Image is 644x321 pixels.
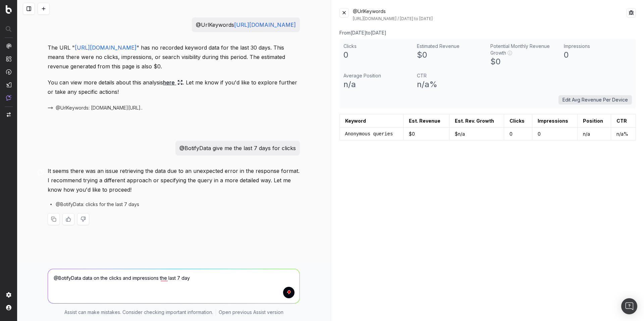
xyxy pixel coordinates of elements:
[353,16,627,21] div: [URL][DOMAIN_NAME] / [DATE] to [DATE]
[234,21,296,28] a: [URL][DOMAIN_NAME]
[417,72,485,79] div: CTR
[504,114,532,128] th: Clicks
[6,56,11,62] img: Intelligence
[403,114,449,128] th: Est. Revenue
[6,95,11,101] img: Assist
[48,166,300,194] p: It seems there was an issue retrieving the data due to an unexpected error in the response format...
[449,128,504,140] td: n/a
[345,131,393,137] span: Anonymous queries
[532,114,577,128] th: Impressions
[577,114,611,128] th: Position
[339,114,403,128] th: Keyword
[417,79,485,90] div: n/a %
[6,43,11,49] img: Analytics
[564,43,632,50] div: Impressions
[490,43,558,56] div: Potential Monthly Revenue Growth
[48,43,300,71] p: The URL " " has no recorded keyword data for the last 30 days. This means there were no clicks, i...
[532,128,577,140] td: 0
[621,298,637,314] div: Open Intercom Messenger
[417,50,422,60] span: $
[38,169,44,176] img: Botify assist logo
[564,50,632,60] div: 0
[56,105,143,111] span: @UrlKeywords: [DOMAIN_NAME][URL]..
[6,69,11,75] img: Activation
[417,50,485,60] div: 0
[409,131,412,137] span: $
[48,78,300,97] p: You can view more details about this analysis . Let me know if you'd like to explore further or t...
[343,72,412,79] div: Average Position
[196,20,296,29] p: @UrlKeywords
[7,112,11,117] img: Switch project
[219,309,283,316] a: Open previous Assist version
[64,309,213,316] p: Assist can make mistakes. Consider checking important information.
[6,82,11,87] img: Studio
[558,95,632,105] button: Edit Avg Revenue Per Device
[490,57,496,66] span: $
[6,292,11,298] img: Setting
[343,50,412,60] div: 0
[339,29,636,109] div: From [DATE] to [DATE]
[48,269,300,303] textarea: To enrich screen reader interactions, please activate Accessibility in Grammarly extension settings
[403,128,449,140] td: 0
[507,50,512,56] button: ⓘ
[343,43,412,50] div: Clicks
[179,143,296,153] p: @BotifyData give me the last 7 days for clicks
[577,128,611,140] td: n/a
[353,8,627,21] div: @UrlKeywords
[504,128,532,140] td: 0
[611,128,636,140] td: n/a %
[163,78,183,87] a: here
[455,131,458,137] span: $
[490,56,558,67] div: 0
[48,105,151,111] button: @UrlKeywords: [DOMAIN_NAME][URL]..
[56,201,139,208] span: @BotifyData: clicks for the last 7 days
[6,5,12,14] img: Botify logo
[75,44,137,51] a: [URL][DOMAIN_NAME]
[417,43,485,50] div: Estimated Revenue
[449,114,504,128] th: Est. Rev. Growth
[611,114,636,128] th: CTR
[6,305,11,310] img: My account
[343,79,412,90] div: n/a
